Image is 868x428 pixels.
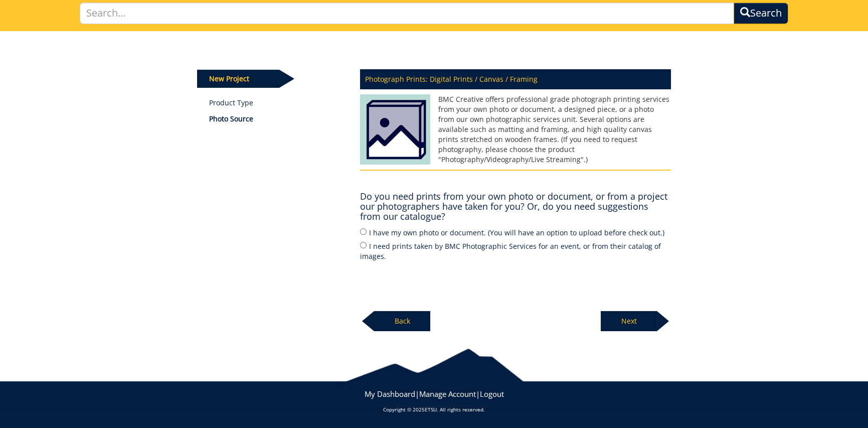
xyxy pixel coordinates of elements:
a: Logout [480,389,504,399]
a: Product Type [209,98,345,108]
input: I need prints taken by BMC Photographic Services for an event, or from their catalog of images. [360,242,367,248]
p: New Project [197,70,279,88]
input: I have my own photo or document. (You will have an option to upload before check out.) [360,228,367,235]
a: ETSU [425,406,437,413]
h4: Do you need prints from your own photo or document, or from a project our photographers have take... [360,192,671,221]
label: I need prints taken by BMC Photographic Services for an event, or from their catalog of images. [360,240,671,261]
a: My Dashboard [365,389,415,399]
p: Photograph Prints: Digital Prints / Canvas / Framing [360,69,671,89]
p: BMC Creative offers professional grade photograph printing services from your own photo or docume... [360,94,671,165]
label: I have my own photo or document. (You will have an option to upload before check out.) [360,227,671,238]
button: Search [734,3,788,24]
p: Photo Source [209,114,345,124]
p: Back [374,311,430,331]
input: Search... [80,3,734,24]
p: Next [601,311,657,331]
a: Manage Account [419,389,476,399]
img: Photo Prints [360,94,430,170]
